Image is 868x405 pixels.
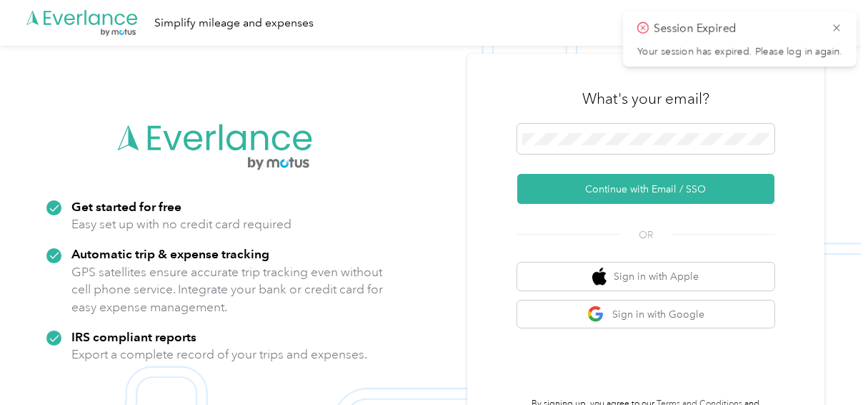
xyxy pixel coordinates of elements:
p: Export a complete record of your trips and expenses. [71,346,367,363]
p: Your session has expired. Please log in again. [637,45,842,58]
p: Session Expired [654,20,821,38]
strong: IRS compliant reports [71,329,196,344]
h3: What's your email? [582,89,709,109]
button: google logoSign in with Google [517,301,774,328]
p: GPS satellites ensure accurate trip tracking even without cell phone service. Integrate your bank... [71,263,384,316]
img: google logo [587,306,605,323]
strong: Get started for free [71,199,181,214]
p: Easy set up with no credit card required [71,215,291,233]
img: apple logo [592,268,607,286]
strong: Automatic trip & expense tracking [71,246,269,261]
iframe: Everlance-gr Chat Button Frame [788,325,868,405]
button: Continue with Email / SSO [517,174,774,204]
button: apple logoSign in with Apple [517,263,774,291]
span: OR [621,228,671,243]
div: Simplify mileage and expenses [154,14,314,32]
